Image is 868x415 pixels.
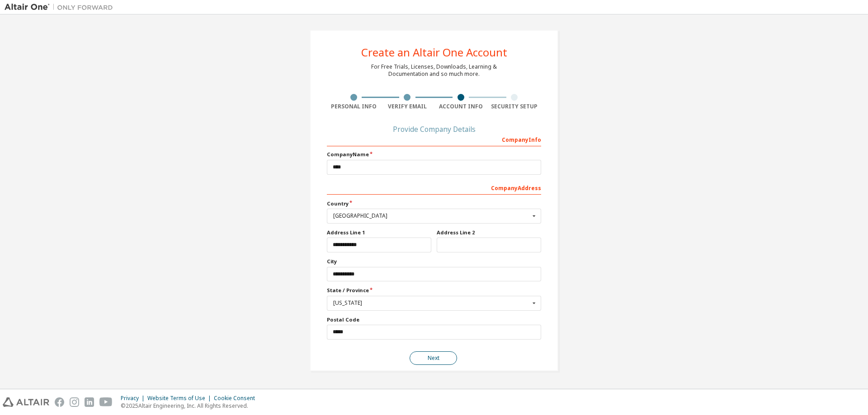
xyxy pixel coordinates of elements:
[327,316,541,323] label: Postal Code
[85,397,94,407] img: linkedin.svg
[70,397,79,407] img: instagram.svg
[381,103,434,110] div: Verify Email
[147,395,214,402] div: Website Terms of Use
[488,103,542,110] div: Security Setup
[371,63,497,78] div: For Free Trials, Licenses, Downloads, Learning & Documentation and so much more.
[361,47,507,58] div: Create an Altair One Account
[327,132,541,146] div: Company Info
[55,397,64,407] img: facebook.svg
[333,300,530,306] div: [US_STATE]
[327,103,381,110] div: Personal Info
[434,103,488,110] div: Account Info
[410,351,457,365] button: Next
[327,126,541,132] div: Provide Company Details
[5,3,118,12] img: Altair One
[327,229,431,236] label: Address Line 1
[99,397,113,407] img: youtube.svg
[121,402,260,410] p: © 2025 Altair Engineering, Inc. All Rights Reserved.
[327,151,541,158] label: Company Name
[327,258,541,265] label: City
[333,213,530,219] div: [GEOGRAPHIC_DATA]
[327,287,541,294] label: State / Province
[327,200,541,207] label: Country
[437,229,541,236] label: Address Line 2
[121,395,147,402] div: Privacy
[3,397,49,407] img: altair_logo.svg
[214,395,260,402] div: Cookie Consent
[327,180,541,195] div: Company Address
